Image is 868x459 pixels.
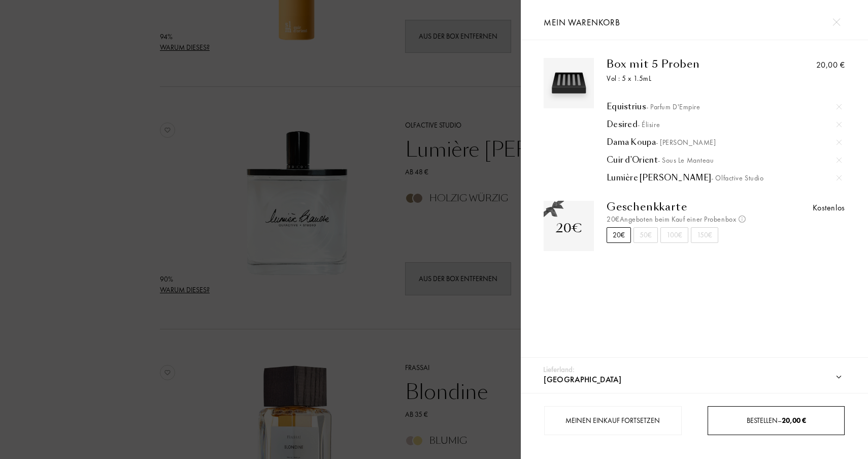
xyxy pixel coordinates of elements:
[544,406,681,435] div: Meinen Einkauf fortsetzen
[607,102,842,112] a: Equistrius- Parfum d'Empire
[607,119,842,130] a: Desired- Élisire
[747,416,806,425] span: Bestellen –
[837,140,842,145] img: cross.svg
[607,73,770,84] div: Vol : 5 x 1.5mL
[816,59,845,71] div: 20,00 €
[607,201,770,213] div: Geschenkkarte
[837,175,842,180] img: cross.svg
[607,155,842,165] a: Cuir d'Orient- Sous le Manteau
[556,219,582,237] div: 20€
[832,18,840,26] img: cross.svg
[691,227,718,243] div: 150€
[837,122,842,127] img: cross.svg
[638,120,660,129] span: - Élisire
[607,227,631,243] div: 20€
[544,17,620,28] span: Mein Warenkorb
[646,102,700,111] span: - Parfum d'Empire
[544,201,564,218] img: gift_n.png
[656,138,716,147] span: - [PERSON_NAME]
[813,202,845,214] div: Kostenlos
[660,227,688,243] div: 100€
[711,173,763,182] span: - Olfactive Studio
[543,364,575,376] div: Lieferland:
[633,227,658,243] div: 50€
[607,137,842,147] a: Dama Koupa- [PERSON_NAME]
[607,173,842,183] div: Lumière [PERSON_NAME]
[607,102,842,112] div: Equistrius
[739,216,746,223] img: info_voucher.png
[607,214,770,225] div: 20€ Angeboten beim Kauf einer Probenbox
[546,60,591,106] img: box_5.svg
[607,119,842,130] div: Desired
[837,104,842,109] img: cross.svg
[837,158,842,163] img: cross.svg
[607,137,842,147] div: Dama Koupa
[607,58,770,70] div: Box mit 5 Proben
[658,156,714,165] span: - Sous le Manteau
[607,155,842,165] div: Cuir d'Orient
[607,173,842,183] a: Lumière [PERSON_NAME]- Olfactive Studio
[782,416,806,425] span: 20,00 €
